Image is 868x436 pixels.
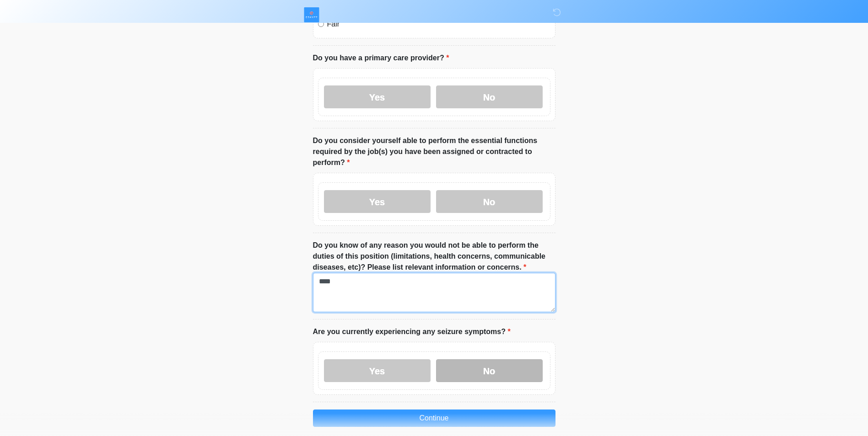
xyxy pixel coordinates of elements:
label: Do you consider yourself able to perform the essential functions required by the job(s) you have ... [313,135,555,168]
label: No [436,85,543,108]
label: Do you know of any reason you would not be able to perform the duties of this position (limitatio... [313,240,555,273]
label: Do you have a primary care provider? [313,53,449,64]
label: Yes [324,359,431,382]
label: Yes [324,190,431,213]
label: No [436,359,543,382]
label: Are you currently experiencing any seizure symptoms? [313,326,511,337]
button: Continue [313,409,555,427]
label: No [436,190,543,213]
img: ESHYFT Logo [304,7,319,22]
label: Yes [324,85,431,108]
